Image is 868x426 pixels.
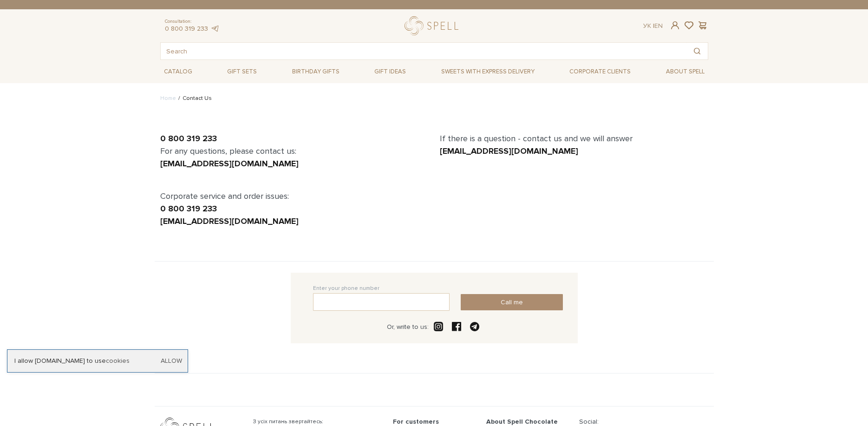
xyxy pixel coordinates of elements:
[387,323,429,331] div: Or, write to us:
[662,65,708,79] span: About Spell
[566,64,634,79] a: Corporate clients
[161,43,686,59] input: Search
[161,357,182,365] a: Allow
[371,65,410,79] span: Gift ideas
[210,25,220,33] a: telegram
[160,203,217,214] a: 0 800 319 233
[165,19,220,25] span: Consultation:
[643,22,663,30] div: En
[686,43,708,59] button: Search
[7,357,188,365] div: I allow [DOMAIN_NAME] to use
[160,95,176,102] a: Home
[253,418,382,426] span: З усіх питань звертайтесь:
[160,133,217,144] a: 0 800 319 233
[176,94,212,103] li: Contact Us
[313,284,379,293] label: Enter your phone number
[160,216,299,226] a: [EMAIL_ADDRESS][DOMAIN_NAME]
[393,418,439,426] span: For customers
[643,22,651,30] a: Ук
[288,65,343,79] span: Birthday gifts
[440,146,578,156] a: [EMAIL_ADDRESS][DOMAIN_NAME]
[106,357,130,365] a: cookies
[461,294,563,310] button: Call me
[437,64,538,79] a: Sweets with express delivery
[434,132,714,228] div: If there is a question - contact us and we will answer
[160,158,299,169] a: [EMAIL_ADDRESS][DOMAIN_NAME]
[165,25,208,33] a: 0 800 319 233
[579,418,644,426] div: Social:
[653,22,654,30] span: |
[155,132,434,228] div: For any questions, please contact us: Corporate service and order issues:
[223,65,261,79] span: Gift sets
[405,16,463,35] a: logo
[486,418,558,426] span: About Spell Chocolate
[160,65,196,79] span: Catalog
